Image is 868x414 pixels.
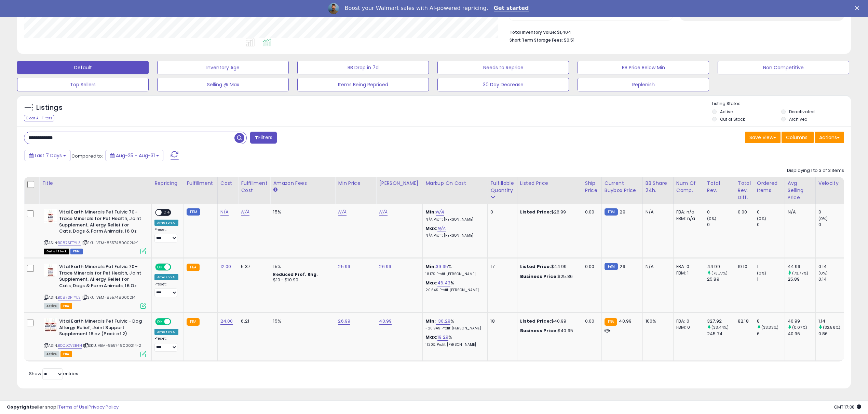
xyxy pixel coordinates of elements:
[156,319,164,325] span: ON
[578,61,709,74] button: BB Price Below Min
[855,6,862,10] div: Close
[71,153,103,159] span: Compared to:
[379,180,420,187] div: [PERSON_NAME]
[788,318,815,324] div: 40.99
[761,325,778,330] small: (33.33%)
[379,318,392,325] a: 40.99
[520,318,551,324] b: Listed Price:
[82,295,135,300] span: | SKU: VEM-855748000214
[605,263,618,270] small: FBM
[154,282,178,297] div: Preset:
[707,209,735,215] div: 0
[782,132,814,143] button: Columns
[59,209,142,236] b: Vital Earth Minerals Pet Fulvic 70+ Trace Minerals for Pet Health, Joint Supplement, Allergy Reli...
[520,328,577,334] div: $40.95
[585,264,596,270] div: 0.00
[834,404,861,410] span: 2025-09-8 17:38 GMT
[712,101,851,107] p: Listing States:
[676,180,701,194] div: Num of Comp.
[605,180,640,194] div: Current Buybox Price
[436,263,448,270] a: 39.35
[789,116,808,122] label: Archived
[425,217,482,222] p: N/A Profit [PERSON_NAME]
[818,318,846,324] div: 1.14
[738,264,749,270] div: 19.10
[787,167,844,174] div: Displaying 1 to 3 of 3 items
[154,274,178,280] div: Amazon AI
[157,61,289,74] button: Inventory Age
[437,334,448,341] a: 19.29
[520,209,551,215] b: Listed Price:
[564,37,574,43] span: $0.51
[297,61,429,74] button: BB Drop in 7d
[273,209,330,215] div: 15%
[29,370,78,377] span: Show: entries
[425,209,436,215] b: Min:
[24,115,54,121] div: Clear All Filters
[818,270,828,276] small: (0%)
[154,180,181,187] div: Repricing
[58,404,87,410] a: Terms of Use
[757,264,785,270] div: 1
[338,180,373,187] div: Min Price
[510,37,563,43] b: Short Term Storage Fees:
[17,61,149,74] button: Default
[425,272,482,277] p: 18.17% Profit [PERSON_NAME]
[220,318,233,325] a: 24.00
[788,209,810,215] div: N/A
[792,270,808,276] small: (73.77%)
[437,280,450,286] a: 46.43
[116,152,155,159] span: Aug-25 - Aug-31
[297,78,429,91] button: Items Being Repriced
[425,334,482,347] div: %
[738,318,749,324] div: 82.18
[328,3,339,14] img: Profile image for Adrian
[7,404,32,410] strong: Copyright
[520,327,558,334] b: Business Price:
[510,28,839,36] li: $1,404
[490,209,512,215] div: 0
[273,318,330,324] div: 15%
[344,5,488,12] div: Boost your Walmart sales with AI-powered repricing.
[425,263,436,270] b: Min:
[156,264,164,270] span: ON
[788,264,815,270] div: 44.99
[83,343,141,348] span: | SKU: VEM-855748000214-2
[490,264,512,270] div: 17
[425,280,437,286] b: Max:
[676,318,699,324] div: FBA: 0
[818,264,846,270] div: 0.14
[720,109,733,115] label: Active
[436,209,444,216] a: N/A
[707,318,735,324] div: 327.92
[187,264,199,271] small: FBA
[757,222,785,228] div: 0
[58,240,81,246] a: B087SFTYL3
[425,264,482,276] div: %
[44,318,57,332] img: 51CdYwlGGfL._SL40_.jpg
[425,225,437,232] b: Max:
[437,78,569,91] button: 30 Day Decrease
[44,303,59,309] span: All listings currently available for purchase on Amazon
[273,180,332,187] div: Amazon Fees
[718,61,849,74] button: Non Competitive
[425,288,482,293] p: 20.64% Profit [PERSON_NAME]
[106,150,163,161] button: Aug-25 - Aug-31
[170,264,181,270] span: OFF
[786,134,808,141] span: Columns
[788,331,815,337] div: 40.96
[220,180,235,187] div: Cost
[425,318,482,331] div: %
[60,351,72,357] span: FBA
[490,318,512,324] div: 18
[757,318,785,324] div: 8
[241,180,267,194] div: Fulfillment Cost
[520,180,579,187] div: Listed Price
[605,318,617,326] small: FBA
[520,273,577,280] div: $25.86
[757,180,782,194] div: Ordered Items
[273,264,330,270] div: 15%
[520,263,551,270] b: Listed Price:
[818,216,828,221] small: (0%)
[35,152,62,159] span: Last 7 Days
